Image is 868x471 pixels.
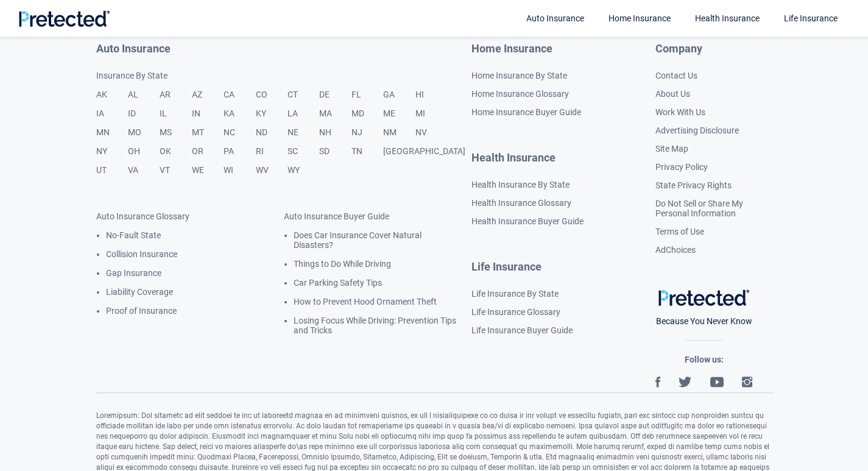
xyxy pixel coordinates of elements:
[288,108,319,127] a: LA
[96,165,128,184] a: UT
[710,377,724,388] img: YouTube
[655,227,704,236] a: Terms of Use
[471,152,588,165] a: Health Insurance
[256,146,288,165] a: RI
[471,307,560,317] a: Life Insurance Glossary
[128,127,160,146] a: MO
[294,278,382,288] a: Car Parking Safety Tips
[351,146,383,165] a: TN
[294,230,422,250] a: Does Car Insurance Cover Natural Disasters?
[294,316,456,335] a: Losing Focus While Driving: Prevention Tips and Tricks
[224,127,255,146] a: NC
[383,127,415,146] a: NM
[655,89,690,99] a: About Us
[256,127,288,146] a: ND
[415,127,447,146] a: NV
[96,90,128,108] a: AK
[471,71,567,80] a: Home Insurance By State
[655,180,732,190] a: State Privacy Rights
[655,245,696,255] a: AdChoices
[160,127,191,146] a: MS
[679,377,692,388] img: Twitter
[288,127,319,146] a: NE
[96,146,128,165] a: NY
[415,108,447,127] a: MI
[128,90,160,108] a: AL
[106,306,177,316] a: Proof of Insurance
[128,165,160,184] a: VA
[284,211,389,221] a: Auto Insurance Buyer Guide
[288,90,319,108] a: CT
[655,199,743,218] a: Do Not Sell or Share My Personal Information
[471,107,581,117] a: Home Insurance Buyer Guide
[471,180,570,189] a: Health Insurance By State
[655,126,739,135] a: Advertising Disclosure
[351,90,383,108] a: FL
[96,71,472,90] a: Insurance By State
[351,127,383,146] a: NJ
[288,146,319,165] a: SC
[383,108,415,127] a: ME
[685,355,724,364] span: Follow us:
[471,198,571,208] a: Health Insurance Glossary
[18,10,110,27] img: Pretected Logo
[415,90,447,108] a: HI
[192,146,224,165] a: OR
[351,108,383,127] a: MD
[256,165,288,184] a: WV
[742,377,752,388] img: Instagram
[319,90,351,108] a: DE
[224,146,255,165] a: PA
[319,127,351,146] a: NH
[160,90,191,108] a: AR
[106,249,177,259] a: Collision Insurance
[471,216,584,226] a: Health Insurance Buyer Guide
[192,165,224,184] a: WE
[160,146,191,165] a: OK
[256,108,288,127] a: KY
[106,230,161,240] a: No-Fault State
[471,325,573,335] a: Life Insurance Buyer Guide
[655,43,772,55] h4: Company
[319,108,351,127] a: MA
[319,146,351,165] a: SD
[192,90,224,108] a: AZ
[106,287,173,297] a: Liability Coverage
[655,71,697,80] a: Contact Us
[288,165,319,184] a: WY
[96,43,472,55] a: Auto Insurance
[128,108,160,127] a: ID
[224,165,255,184] a: WI
[655,316,753,326] span: Because You Never Know
[383,90,415,108] a: GA
[471,261,588,274] a: Life Insurance
[383,146,465,165] a: [GEOGRAPHIC_DATA]
[294,259,391,269] a: Things to Do While Driving
[471,289,559,299] a: Life Insurance By State
[224,108,255,127] a: KA
[160,165,191,184] a: VT
[256,90,288,108] a: CO
[96,108,128,127] a: IA
[160,108,191,127] a: IL
[96,127,128,146] a: MN
[471,89,569,99] a: Home Insurance Glossary
[192,108,224,127] a: IN
[192,127,224,146] a: MT
[655,162,708,172] a: Privacy Policy
[655,107,705,117] a: Work With Us
[658,289,749,306] img: Pretected Logo
[128,146,160,165] a: OH
[471,43,588,55] a: Home Insurance
[655,377,661,388] img: Facebook
[96,211,189,221] a: Auto Insurance Glossary
[106,268,161,278] a: Gap Insurance
[224,90,255,108] a: CA
[655,144,688,154] a: Site Map
[294,297,437,306] a: How to Prevent Hood Ornament Theft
